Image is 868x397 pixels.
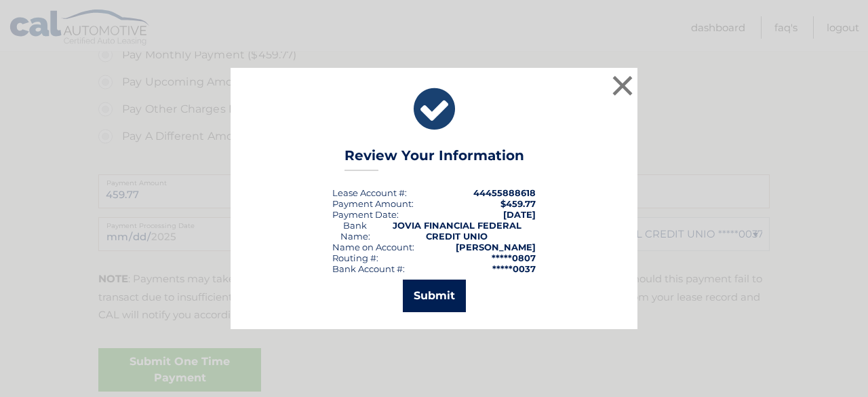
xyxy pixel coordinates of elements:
span: [DATE] [503,209,536,220]
div: Bank Name: [332,220,378,242]
span: Payment Date [332,209,397,220]
h3: Review Your Information [344,147,524,171]
div: Payment Amount: [332,198,414,209]
div: Routing #: [332,252,378,263]
div: Lease Account #: [332,187,407,198]
div: Bank Account #: [332,263,405,274]
strong: [PERSON_NAME] [456,242,536,252]
strong: 44455888618 [473,187,536,198]
button: Submit [403,280,466,312]
div: : [332,209,399,220]
span: $459.77 [500,198,536,209]
div: Name on Account: [332,242,414,252]
button: × [609,72,636,99]
strong: JOVIA FINANCIAL FEDERAL CREDIT UNIO [393,220,521,242]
